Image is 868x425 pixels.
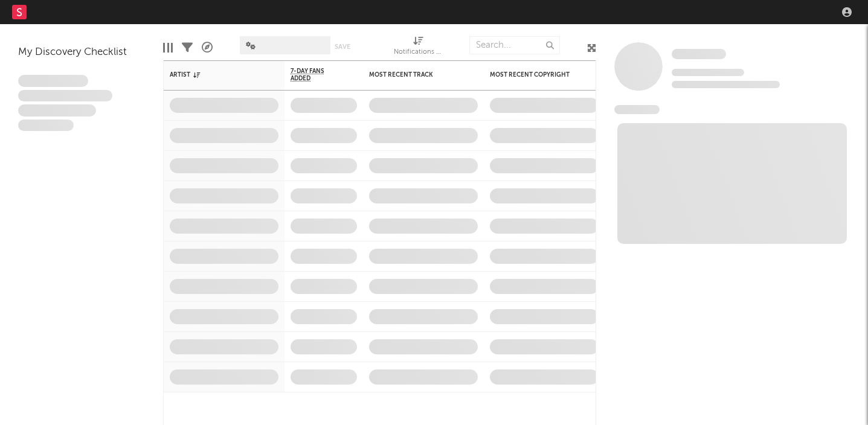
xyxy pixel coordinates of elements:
[18,104,96,117] span: Praesent ac interdum
[614,105,660,114] span: News Feed
[182,30,193,65] div: Filters
[369,71,460,78] div: Most Recent Track
[672,69,744,76] span: Tracking Since: [DATE]
[672,48,726,60] a: Some Artist
[469,36,560,54] input: Search...
[18,75,88,87] span: Lorem ipsum dolor
[490,71,580,78] div: Most Recent Copyright
[672,49,726,59] span: Some Artist
[394,30,442,65] div: Notifications (Artist)
[18,45,145,60] div: My Discovery Checklist
[18,90,112,102] span: Integer aliquet in purus et
[202,30,213,65] div: A&R Pipeline
[18,120,74,132] span: Aliquam viverra
[394,45,442,60] div: Notifications (Artist)
[170,71,260,78] div: Artist
[335,43,350,50] button: Save
[291,68,339,82] span: 7-Day Fans Added
[672,81,780,88] span: 0 fans last week
[163,30,173,65] div: Edit Columns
